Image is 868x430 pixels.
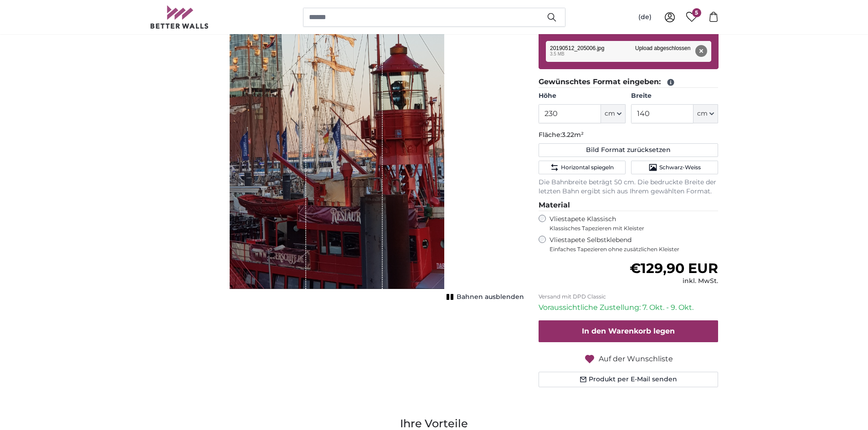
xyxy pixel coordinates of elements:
[539,131,719,140] p: Fläche:
[631,91,718,101] label: Breite
[539,76,719,88] legend: Gewünschtes Format eingeben:
[550,246,719,253] span: Einfaches Tapezieren ohne zusätzlichen Kleister
[539,302,719,313] p: Voraussichtliche Zustellung: 7. Okt. - 9. Okt.
[605,109,615,118] span: cm
[150,5,209,29] img: Betterwalls
[601,104,626,123] button: cm
[697,109,708,118] span: cm
[630,277,718,286] div: inkl. MwSt.
[539,353,719,364] button: Auf der Wunschliste
[562,131,584,139] span: 3.22m²
[659,164,701,171] span: Schwarz-Weiss
[550,225,711,232] span: Klassisches Tapezieren mit Kleister
[539,293,719,300] p: Versand mit DPD Classic
[444,291,524,304] button: Bahnen ausblenden
[539,161,626,174] button: Horizontal spiegeln
[550,215,711,232] label: Vliestapete Klassisch
[457,293,524,302] span: Bahnen ausblenden
[693,104,718,123] button: cm
[692,8,701,17] span: 5
[539,200,719,211] legend: Material
[539,143,719,157] button: Bild Format zurücksetzen
[539,372,719,387] button: Produkt per E-Mail senden
[539,91,626,101] label: Höhe
[599,354,673,364] span: Auf der Wunschliste
[631,161,718,174] button: Schwarz-Weiss
[550,236,719,253] label: Vliestapete Selbstklebend
[630,260,718,277] span: €129,90 EUR
[631,9,659,25] button: (de)
[539,320,719,342] button: In den Warenkorb legen
[561,164,614,171] span: Horizontal spiegeln
[582,327,675,335] span: In den Warenkorb legen
[539,178,719,196] p: Die Bahnbreite beträgt 50 cm. Die bedruckte Breite der letzten Bahn ergibt sich aus Ihrem gewählt...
